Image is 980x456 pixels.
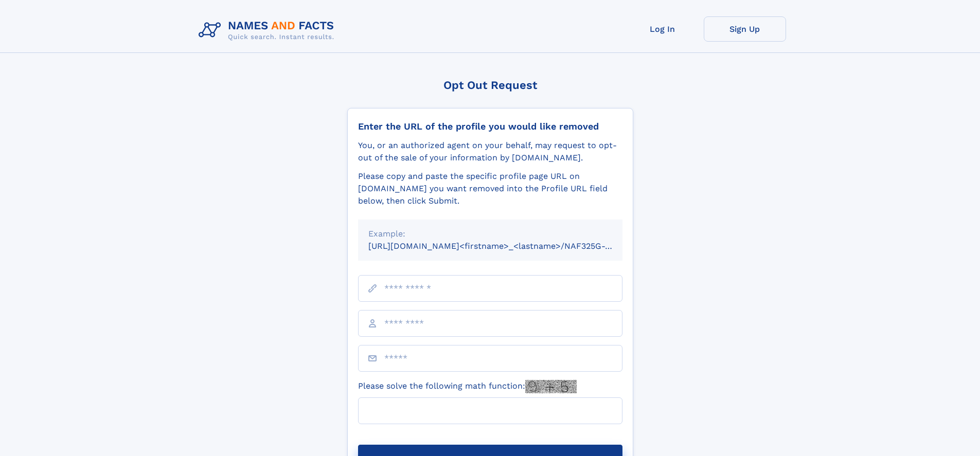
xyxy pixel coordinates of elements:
[704,16,786,42] a: Sign Up
[368,228,612,240] div: Example:
[347,79,633,92] div: Opt Out Request
[621,16,704,42] a: Log In
[358,139,622,164] div: You, or an authorized agent on your behalf, may request to opt-out of the sale of your informatio...
[358,170,622,207] div: Please copy and paste the specific profile page URL on [DOMAIN_NAME] you want removed into the Pr...
[358,380,577,393] label: Please solve the following math function:
[194,16,343,44] img: Logo Names and Facts
[368,241,642,251] small: [URL][DOMAIN_NAME]<firstname>_<lastname>/NAF325G-xxxxxxxx
[358,121,622,132] div: Enter the URL of the profile you would like removed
